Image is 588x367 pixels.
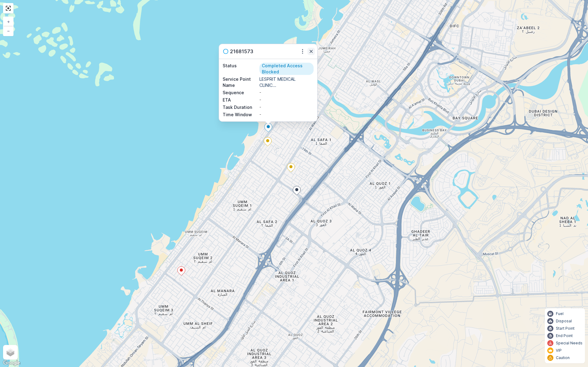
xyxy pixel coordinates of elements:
[223,112,258,118] p: Time Window
[223,104,258,110] p: Task Duration
[259,112,314,118] div: -
[259,76,314,88] p: LESPRIT MEDICAL CLINIC...
[259,104,314,110] div: -
[223,76,258,88] p: Service Point Name
[259,90,314,96] div: -
[223,97,258,103] p: ETA
[259,97,314,103] div: -
[223,90,258,96] p: Sequence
